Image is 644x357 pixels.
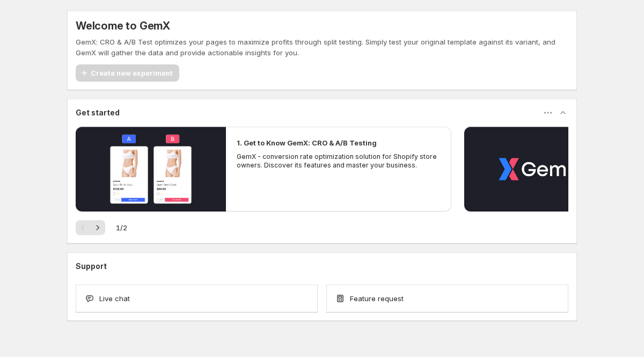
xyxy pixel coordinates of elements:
[76,107,120,118] h3: Get started
[237,137,377,148] h2: 1. Get to Know GemX: CRO & A/B Testing
[237,152,441,170] p: GemX - conversion rate optimization solution for Shopify store owners. Discover its features and ...
[76,37,568,58] p: GemX: CRO & A/B Test optimizes your pages to maximize profits through split testing. Simply test ...
[99,293,130,304] span: Live chat
[76,261,107,272] h3: Support
[350,293,404,304] span: Feature request
[116,222,127,233] span: 1 / 2
[76,19,170,32] h5: Welcome to GemX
